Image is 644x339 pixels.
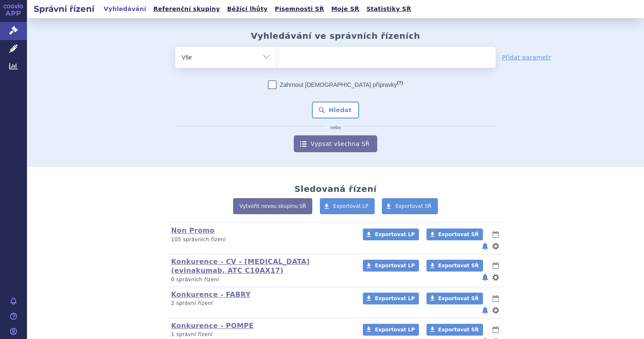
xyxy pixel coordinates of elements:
[272,3,327,15] a: Písemnosti SŘ
[363,260,419,272] a: Exportovat LP
[427,260,483,272] a: Exportovat SŘ
[427,324,483,336] a: Exportovat SŘ
[171,236,352,243] p: 105 správních řízení
[481,241,489,251] button: notifikace
[397,80,403,86] abbr: (?)
[363,293,419,304] a: Exportovat LP
[329,3,362,15] a: Moje SŘ
[320,198,375,214] a: Exportovat LP
[171,258,310,274] a: Konkurence - CV - [MEDICAL_DATA] (evinakumab, ATC C10AX17)
[491,241,500,251] button: nastavení
[375,327,415,333] span: Exportovat LP
[438,296,479,301] span: Exportovat SŘ
[438,263,479,269] span: Exportovat SŘ
[481,272,489,282] button: notifikace
[312,102,360,118] button: Hledat
[491,325,500,335] button: lhůty
[101,3,149,15] a: Vyhledávání
[375,231,415,237] span: Exportovat LP
[251,31,420,41] h2: Vyhledávání ve správních řízeních
[171,300,352,307] p: 2 správní řízení
[171,226,215,234] a: Non Promo
[333,203,369,209] span: Exportovat LP
[171,276,352,283] p: 0 správních řízení
[491,305,500,315] button: nastavení
[491,293,500,304] button: lhůty
[427,229,483,240] a: Exportovat SŘ
[491,261,500,271] button: lhůty
[481,305,489,315] button: notifikace
[375,296,415,301] span: Exportovat LP
[502,53,551,62] a: Přidat parametr
[382,198,438,214] a: Exportovat SŘ
[294,184,376,194] h2: Sledovaná řízení
[438,327,479,333] span: Exportovat SŘ
[27,3,101,15] h2: Správní řízení
[326,125,345,130] i: nebo
[294,135,377,152] a: Vypsat všechna SŘ
[233,198,312,214] a: Vytvořit novou skupinu SŘ
[438,231,479,237] span: Exportovat SŘ
[171,331,352,338] p: 1 správní řízení
[491,229,500,239] button: lhůty
[363,229,419,240] a: Exportovat LP
[171,291,251,299] a: Konkurence - FABRY
[427,293,483,304] a: Exportovat SŘ
[151,3,223,15] a: Referenční skupiny
[364,3,413,15] a: Statistiky SŘ
[491,272,500,282] button: nastavení
[363,324,419,336] a: Exportovat LP
[395,203,432,209] span: Exportovat SŘ
[225,3,270,15] a: Běžící lhůty
[171,322,254,330] a: Konkurence - POMPE
[268,81,403,89] label: Zahrnout [DEMOGRAPHIC_DATA] přípravky
[375,263,415,269] span: Exportovat LP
